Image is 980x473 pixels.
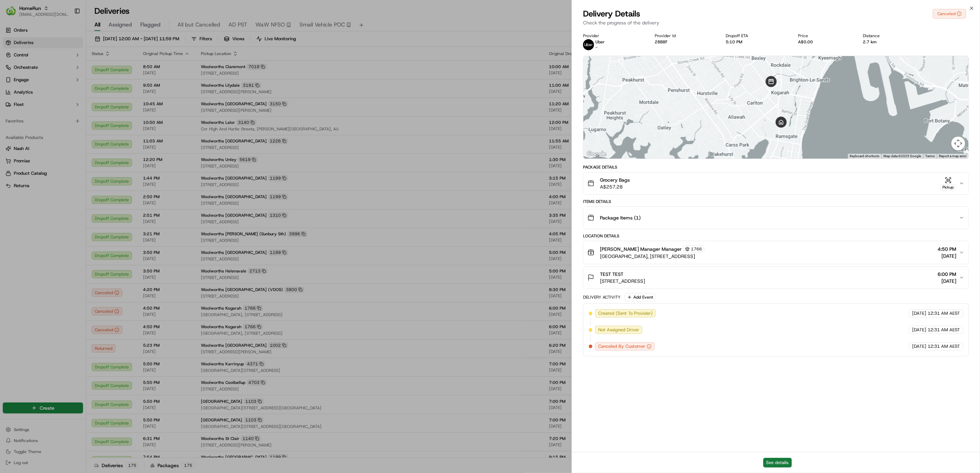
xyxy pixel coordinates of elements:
button: Keyboard shortcuts [850,154,879,159]
span: • [57,107,60,112]
button: See all [107,88,125,96]
img: Google [585,150,608,159]
a: Report a map error [939,154,967,158]
img: 1736555255976-a54dd68f-1ca7-489b-9aae-adbdc363a1c4 [14,107,19,112]
img: 1736555255976-a54dd68f-1ca7-489b-9aae-adbdc363a1c4 [7,66,19,78]
span: Map data ©2025 Google [884,154,921,158]
span: Grocery Bags [600,176,630,183]
button: Pickup [940,177,956,190]
span: [PERSON_NAME] [21,125,56,131]
div: Price [798,33,852,39]
a: 💻API Documentation [55,151,113,163]
span: Pylon [69,171,83,176]
div: Location Details [583,233,969,239]
div: Distance [863,33,919,39]
span: Not Assigned Driver [598,327,639,333]
button: Grocery BagsA$257.28Pickup [583,172,969,194]
div: A$0.00 [798,39,852,45]
input: Got a question? Start typing here... [18,44,124,52]
div: Pickup [940,184,956,190]
span: Package Items ( 1 ) [600,214,641,221]
span: [DATE] [61,125,75,131]
span: 6:00 PM [938,271,956,278]
div: Package Details [583,164,969,170]
img: Ben Goodger [7,100,18,111]
span: Knowledge Base [14,154,53,161]
button: TEST TEST[STREET_ADDRESS]6:00 PM[DATE] [583,267,969,289]
span: Created (Sent To Provider) [598,310,653,316]
div: Provider [583,33,644,39]
span: [DATE] [912,327,926,333]
span: 12:31 AM AEST [928,327,960,333]
div: Past conversations [7,89,46,95]
button: Map camera controls [951,137,965,150]
span: Canceled By Customer [598,343,645,350]
div: Delivery Activity [583,294,621,300]
div: We're available if you need us! [31,73,95,78]
span: 4:50 PM [938,246,956,252]
img: Nash [7,7,21,21]
p: Check the progress of the delivery [583,19,969,26]
button: Add Event [625,293,655,301]
div: Start new chat [31,66,113,73]
img: uber-new-logo.jpeg [583,39,594,50]
p: Welcome 👋 [7,28,125,39]
span: [DATE] [912,343,926,350]
span: [GEOGRAPHIC_DATA], [STREET_ADDRESS] [600,253,704,260]
span: TEST TEST [600,271,623,278]
span: - [595,45,598,50]
span: [DATE] [938,278,956,284]
button: [PERSON_NAME] Manager Manager1766[GEOGRAPHIC_DATA], [STREET_ADDRESS]4:50 PM[DATE] [583,241,969,264]
button: See details [763,458,792,467]
div: Items Details [583,199,969,204]
span: 12:31 AM AEST [928,310,960,316]
div: Provider Id [655,33,715,39]
a: 📗Knowledge Base [4,151,55,163]
span: [PERSON_NAME] Manager Manager [600,246,682,252]
img: 6896339556228_8d8ce7a9af23287cc65f_72.jpg [14,66,27,78]
span: A$257.28 [600,183,630,190]
a: Terms (opens in new tab) [925,154,935,158]
span: • [57,125,60,131]
span: [STREET_ADDRESS] [600,278,645,284]
div: 📗 [7,154,12,160]
span: [DATE] [938,252,956,259]
div: Dropoff ETA [726,33,787,39]
button: Package Items (1) [583,207,969,229]
button: Canceled [933,9,966,19]
span: API Documentation [65,154,111,161]
button: 28B8F [655,39,667,45]
span: [PERSON_NAME] [21,107,56,112]
span: [DATE] [912,310,926,316]
div: 5:10 PM [726,39,787,45]
span: 1766 [691,246,702,252]
a: Open this area in Google Maps (opens a new window) [585,150,608,159]
p: Uber [595,39,605,45]
span: 12:31 AM AEST [928,343,960,350]
img: 1736555255976-a54dd68f-1ca7-489b-9aae-adbdc363a1c4 [14,126,19,131]
div: 💻 [58,154,64,160]
div: 2.7 km [863,39,919,45]
img: Masood Aslam [7,119,18,130]
button: Start new chat [117,68,125,76]
span: Delivery Details [583,8,640,19]
a: Powered byPylon [49,170,83,176]
span: [DATE] [61,107,75,112]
